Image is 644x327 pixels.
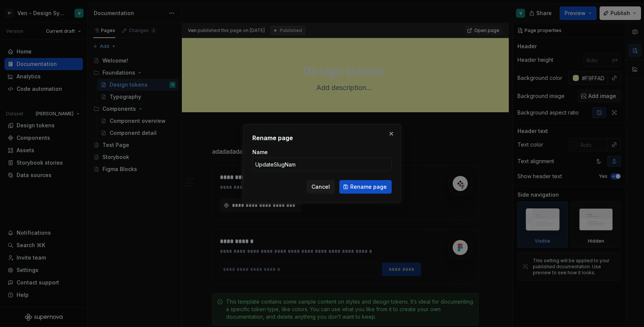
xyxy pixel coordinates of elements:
[339,180,392,194] button: Rename page
[252,133,392,142] h2: Rename page
[252,148,268,156] label: Name
[350,183,387,191] span: Rename page
[307,180,335,194] button: Cancel
[311,183,330,191] span: Cancel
